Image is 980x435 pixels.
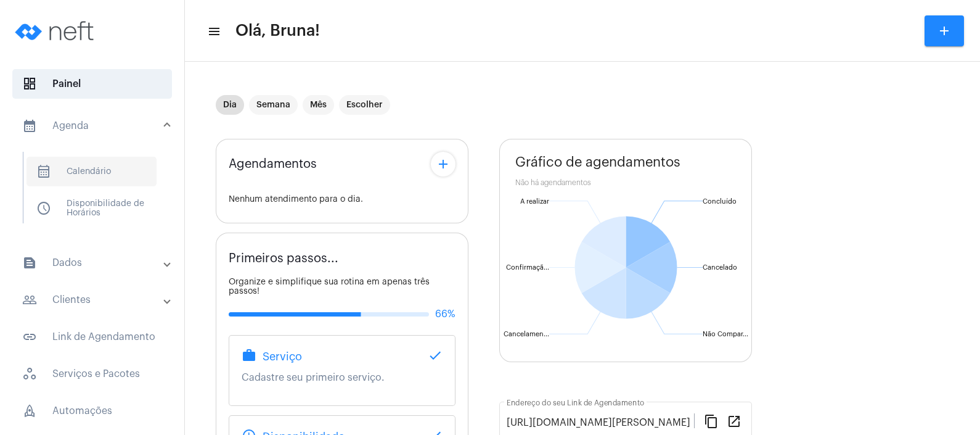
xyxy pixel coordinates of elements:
[207,24,219,39] mat-icon: sidenav icon
[229,252,338,265] span: Primeiros passos...
[12,322,172,352] span: Link de Agendamento
[216,95,244,115] mat-chip: Dia
[249,95,298,115] mat-chip: Semana
[12,359,172,389] span: Serviços e Pacotes
[436,157,451,172] mat-icon: add
[263,350,302,363] span: Serviço
[339,95,390,115] mat-chip: Escolher
[229,195,455,204] div: Nenhum atendimento para o dia.
[12,396,172,426] span: Automações
[22,77,37,91] span: sidenav icon
[515,155,680,170] span: Gráfico de agendamentos
[10,6,102,56] img: logo-neft-novo-2.png
[242,348,256,363] mat-icon: work
[22,292,165,307] mat-panel-title: Clientes
[27,194,157,223] span: Disponibilidade de Horários
[703,198,737,205] text: Concluído
[22,118,37,133] mat-icon: sidenav icon
[520,198,549,205] text: A realizar
[7,106,184,146] mat-expansion-panel-header: sidenav iconAgenda
[229,278,430,296] span: Organize e simplifique sua rotina em apenas três passos!
[703,331,748,338] text: Não Compar...
[22,329,37,344] mat-icon: sidenav icon
[36,201,51,216] span: sidenav icon
[22,404,37,418] span: sidenav icon
[727,413,741,428] mat-icon: open_in_new
[506,264,549,271] text: Confirmaçã...
[235,21,320,41] span: Olá, Bruna!
[22,255,165,270] mat-panel-title: Dados
[937,23,952,38] mat-icon: add
[22,367,37,381] span: sidenav icon
[303,95,334,115] mat-chip: Mês
[7,285,184,315] mat-expansion-panel-header: sidenav iconClientes
[36,164,51,179] span: sidenav icon
[12,69,172,99] span: Painel
[428,348,443,363] mat-icon: done
[22,292,37,307] mat-icon: sidenav icon
[22,118,165,133] mat-panel-title: Agenda
[7,146,184,241] div: sidenav iconAgenda
[704,413,719,428] mat-icon: content_copy
[504,331,549,338] text: Cancelamen...
[27,157,157,186] span: Calendário
[242,372,443,383] p: Cadastre seu primeiro serviço.
[229,157,317,171] span: Agendamentos
[22,255,37,270] mat-icon: sidenav icon
[7,248,184,278] mat-expansion-panel-header: sidenav iconDados
[703,264,737,271] text: Cancelado
[435,309,455,320] span: 66%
